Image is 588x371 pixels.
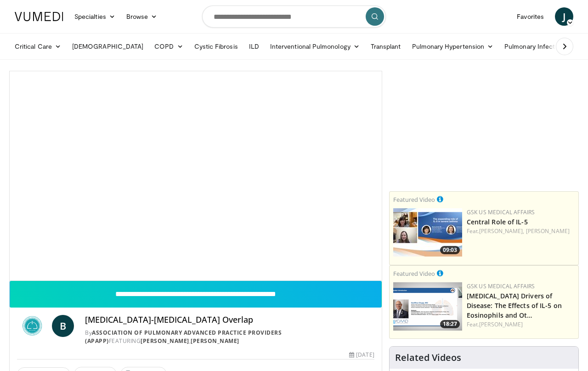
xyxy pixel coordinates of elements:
[10,71,382,281] video-js: Video Player
[440,320,460,328] span: 18:27
[407,37,499,56] a: Pulmonary Hypertension
[479,320,523,328] a: [PERSON_NAME]
[511,7,549,26] a: Favorites
[467,282,535,290] a: GSK US Medical Affairs
[52,315,74,337] a: B
[85,315,374,325] h4: [MEDICAL_DATA]-[MEDICAL_DATA] Overlap
[467,227,575,235] div: Feat.
[467,217,528,226] a: Central Role of IL-5
[393,208,462,257] img: 456f1ee3-2d0a-4dcc-870d-9ba7c7a088c3.png.150x105_q85_crop-smart_upscale.jpg
[393,269,435,278] small: Featured Video
[191,337,239,345] a: [PERSON_NAME]
[393,208,462,257] a: 09:03
[467,320,575,329] div: Feat.
[243,37,265,56] a: ILD
[349,351,374,359] div: [DATE]
[467,208,535,216] a: GSK US Medical Affairs
[121,7,163,26] a: Browse
[189,37,243,56] a: Cystic Fibrosis
[67,37,149,56] a: [DEMOGRAPHIC_DATA]
[526,227,570,235] a: [PERSON_NAME]
[415,71,553,186] iframe: Advertisement
[365,37,407,56] a: Transplant
[15,12,63,21] img: VuMedi Logo
[467,291,562,320] a: [MEDICAL_DATA] Drivers of Disease: The Effects of IL-5 on Eosinophils and Ot…
[17,315,48,337] img: Association of Pulmonary Advanced Practice Providers (APAPP)
[395,352,461,363] h4: Related Videos
[393,195,435,204] small: Featured Video
[9,37,67,56] a: Critical Care
[69,7,121,26] a: Specialties
[202,6,386,28] input: Search topics, interventions
[479,227,524,235] a: [PERSON_NAME],
[265,37,365,56] a: Interventional Pulmonology
[499,37,578,56] a: Pulmonary Infection
[85,329,282,345] a: Association of Pulmonary Advanced Practice Providers (APAPP)
[555,7,573,26] a: J
[393,282,462,331] a: 18:27
[149,37,188,56] a: COPD
[393,282,462,331] img: 3f87c9d9-730d-4866-a1ca-7d9e9da8198e.png.150x105_q85_crop-smart_upscale.png
[440,246,460,254] span: 09:03
[141,337,189,345] a: [PERSON_NAME]
[85,329,374,345] div: By FEATURING ,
